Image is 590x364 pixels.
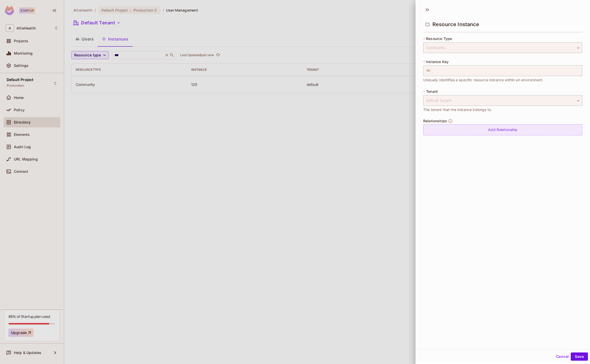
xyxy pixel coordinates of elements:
div: Add Relationship [423,124,582,135]
div: Community [423,42,582,53]
span: Tenant [426,89,438,94]
span: Resource Instance [432,21,479,27]
span: Uniquely identifies a specific resource instance within an environment. [423,77,544,83]
div: Default Tenant [423,95,582,106]
span: Instance Key [426,60,449,64]
span: The tenant that the instance belongs to. [423,107,492,113]
button: Save [571,352,588,361]
span: Relationships [423,119,447,123]
span: Resource Type [426,37,452,41]
button: Cancel [554,352,571,361]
